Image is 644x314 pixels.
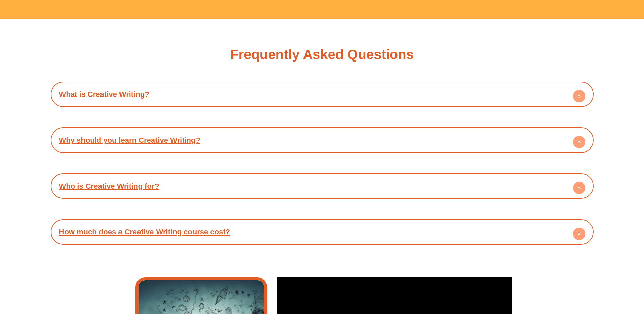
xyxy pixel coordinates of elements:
a: How much does a Creative Writing course cost? [59,228,231,236]
h4: How much does a Creative Writing course cost? [54,223,590,241]
a: What is Creative Writing? [59,90,149,99]
h3: Frequently Asked Questions [230,48,414,61]
h4: What is Creative Writing? [54,85,590,104]
h4: Why should you learn Creative Writing? [54,131,590,150]
a: Why should you learn Creative Writing? [59,136,200,144]
h4: Who is Creative Writing for? [54,177,590,195]
iframe: Chat Widget [531,237,644,314]
a: Who is Creative Writing for? [59,182,159,190]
